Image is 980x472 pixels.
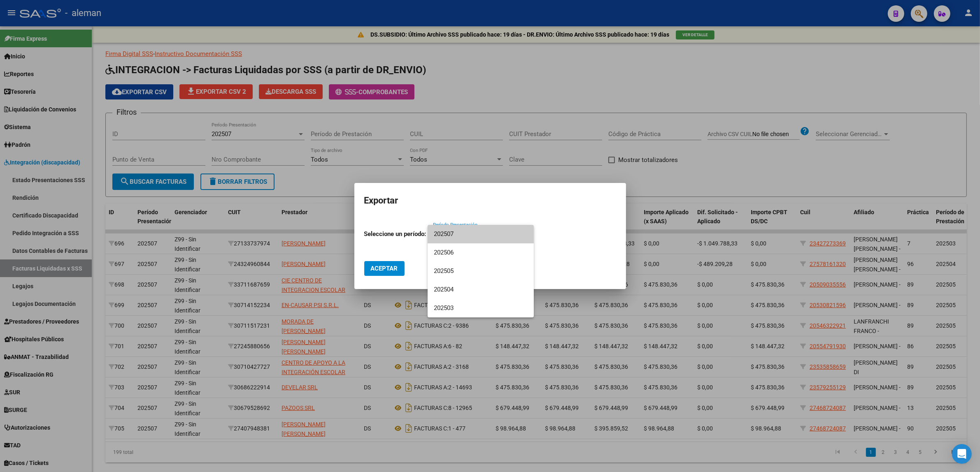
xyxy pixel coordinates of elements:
span: 202506 [434,243,527,262]
div: Open Intercom Messenger [952,444,972,464]
span: 202504 [434,280,527,299]
span: 202505 [434,262,527,280]
span: 202507 [434,225,527,243]
span: 202503 [434,299,527,317]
